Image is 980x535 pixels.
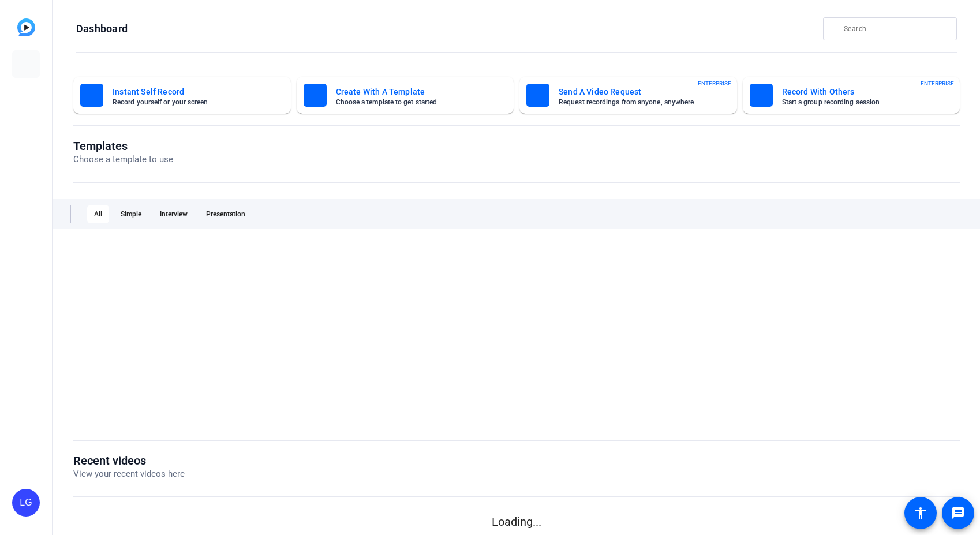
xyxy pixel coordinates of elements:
div: Simple [114,205,148,223]
button: Instant Self RecordRecord yourself or your screen [73,77,291,114]
h1: Recent videos [73,454,185,467]
mat-card-title: Record With Others [782,85,935,99]
button: Send A Video RequestRequest recordings from anyone, anywhereENTERPRISE [519,77,737,114]
span: ENTERPRISE [921,79,954,88]
button: Create With A TemplateChoose a template to get started [297,77,514,114]
mat-card-subtitle: Record yourself or your screen [113,99,265,106]
button: Record With OthersStart a group recording sessionENTERPRISE [743,77,960,114]
div: Presentation [199,205,252,223]
img: blue-gradient.svg [17,18,35,36]
mat-icon: message [951,506,965,520]
mat-card-subtitle: Request recordings from anyone, anywhere [559,99,712,106]
div: LG [12,489,40,517]
div: All [87,205,109,223]
p: Choose a template to use [73,153,173,166]
mat-card-subtitle: Start a group recording session [782,99,935,106]
mat-card-title: Instant Self Record [113,85,265,99]
span: ENTERPRISE [698,79,731,88]
mat-card-title: Create With A Template [336,85,489,99]
p: Loading... [73,513,960,530]
h1: Dashboard [76,22,128,36]
div: Interview [153,205,194,223]
h1: Templates [73,139,173,153]
mat-icon: accessibility [914,506,927,520]
mat-card-title: Send A Video Request [559,85,712,99]
mat-card-subtitle: Choose a template to get started [336,99,489,106]
input: Search [844,22,948,36]
p: View your recent videos here [73,467,185,481]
